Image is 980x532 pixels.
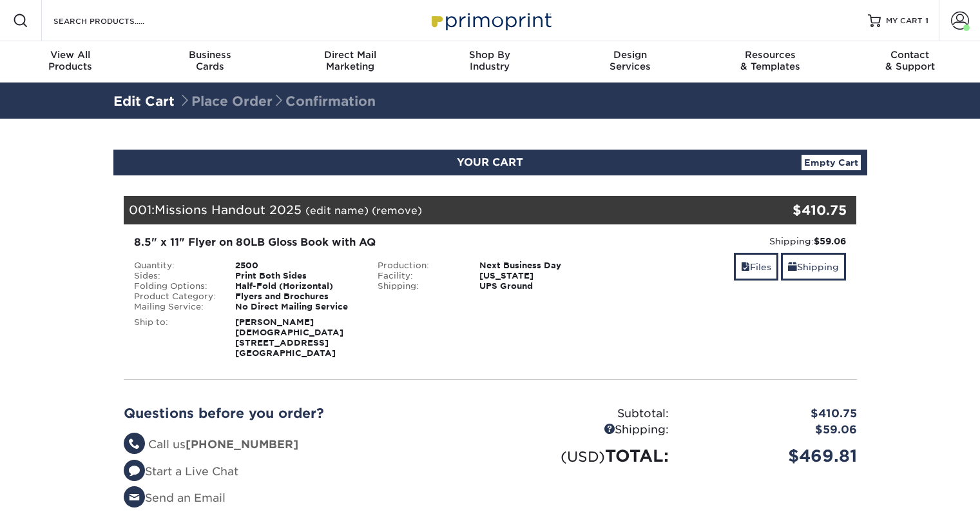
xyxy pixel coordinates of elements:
[134,235,602,250] div: 8.5" x 11" Flyer on 80LB Gloss Book with AQ
[140,49,280,61] span: Business
[368,261,470,271] div: Production:
[426,6,555,34] img: Primoprint
[124,196,735,224] div: 001:
[368,281,470,291] div: Shipping:
[840,41,980,83] a: Contact& Support
[124,261,226,271] div: Quantity:
[124,491,226,504] a: Send an Email
[781,253,846,281] a: Shipping
[561,448,605,465] small: (USD)
[560,41,700,83] a: DesignServices
[700,41,840,83] a: Resources& Templates
[490,422,678,438] div: Shipping:
[840,49,980,61] span: Contact
[802,155,861,170] a: Empty Cart
[457,156,523,168] span: YOUR CART
[700,49,840,72] div: & Templates
[925,16,928,25] span: 1
[420,41,560,83] a: Shop ByIndustry
[700,49,840,61] span: Resources
[124,406,481,421] h2: Questions before you order?
[124,437,481,453] li: Call us
[140,49,280,72] div: Cards
[886,15,923,26] span: MY CART
[470,281,612,291] div: UPS Ground
[155,202,302,217] span: Missions Handout 2025
[226,291,368,302] div: Flyers and Brochures
[560,49,700,61] span: Design
[560,49,700,72] div: Services
[372,204,422,217] a: (remove)
[52,13,178,28] input: SEARCH PRODUCTS.....
[124,281,226,291] div: Folding Options:
[124,317,226,359] div: Ship to:
[490,444,678,468] div: TOTAL:
[226,261,368,271] div: 2500
[140,41,280,83] a: BusinessCards
[490,406,678,422] div: Subtotal:
[124,302,226,312] div: Mailing Service:
[124,465,238,478] a: Start a Live Chat
[280,41,420,83] a: Direct MailMarketing
[226,271,368,281] div: Print Both Sides
[741,262,750,272] span: files
[678,444,867,468] div: $469.81
[678,406,867,422] div: $410.75
[280,49,420,72] div: Marketing
[186,438,298,451] strong: [PHONE_NUMBER]
[622,235,847,248] div: Shipping:
[470,271,612,281] div: [US_STATE]
[470,261,612,271] div: Next Business Day
[235,317,343,358] strong: [PERSON_NAME] [DEMOGRAPHIC_DATA] [STREET_ADDRESS] [GEOGRAPHIC_DATA]
[178,94,376,109] span: Place Order Confirmation
[814,236,846,246] strong: $59.06
[734,253,778,281] a: Files
[420,49,560,61] span: Shop By
[305,204,369,217] a: (edit name)
[226,281,368,291] div: Half-Fold (Horizontal)
[788,262,797,272] span: shipping
[280,49,420,61] span: Direct Mail
[124,291,226,302] div: Product Category:
[226,302,368,312] div: No Direct Mailing Service
[735,201,847,220] div: $410.75
[124,271,226,281] div: Sides:
[113,94,175,109] a: Edit Cart
[678,422,867,438] div: $59.06
[368,271,470,281] div: Facility:
[840,49,980,72] div: & Support
[420,49,560,72] div: Industry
